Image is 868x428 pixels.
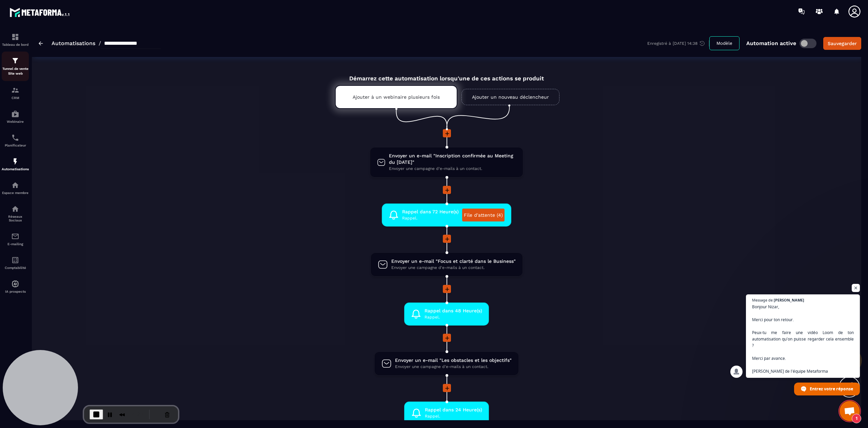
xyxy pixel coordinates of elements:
p: IA prospects [2,290,29,293]
span: Rappel. [425,413,482,420]
img: logo [9,6,71,18]
img: scheduler [11,134,19,142]
span: / [99,40,101,46]
img: arrow [39,41,43,45]
a: automationsautomationsAutomatisations [2,152,29,176]
img: automations [11,181,19,189]
a: schedulerschedulerPlanificateur [2,129,29,152]
p: Automatisations [2,167,29,171]
p: Réseaux Sociaux [2,215,29,222]
span: Bonjour Nizar, Merci pour ton retour. Peux-tu me faire une vidéo Loom de ton automatisation qu'on... [752,304,854,374]
button: Modèle [709,36,739,50]
span: Rappel dans 72 Heure(s) [402,209,459,215]
a: Ouvrir le chat [840,401,860,421]
a: automationsautomationsWebinaire [2,105,29,129]
span: Rappel dans 48 Heure(s) [425,308,482,314]
a: formationformationTableau de bord [2,28,29,52]
div: Enregistré à [647,40,709,46]
button: Sauvegarder [823,37,861,50]
p: Planificateur [2,143,29,147]
p: Espace membre [2,191,29,195]
span: Envoyer une campagne d'e-mails à un contact. [395,364,512,370]
span: Entrez votre réponse [810,383,853,395]
span: Rappel. [425,314,482,320]
p: Automation active [746,40,796,46]
a: Ajouter un nouveau déclencheur [461,89,559,105]
p: E-mailing [2,242,29,246]
span: Envoyer une campagne d'e-mails à un contact. [391,265,516,271]
img: email [11,232,19,240]
img: formation [11,57,19,65]
span: Envoyer un e-mail "Focus et clarté dans le Business" [391,258,516,265]
a: Automatisations [52,40,95,46]
img: accountant [11,256,19,264]
div: Démarrez cette automatisation lorsqu'une de ces actions se produit [318,67,575,82]
img: social-network [11,205,19,213]
p: CRM [2,96,29,100]
img: automations [11,280,19,288]
span: Rappel dans 24 Heure(s) [425,407,482,413]
p: Tunnel de vente Site web [2,66,29,76]
a: social-networksocial-networkRéseaux Sociaux [2,200,29,227]
img: formation [11,86,19,94]
a: formationformationCRM [2,81,29,105]
p: Webinaire [2,120,29,123]
span: 1 [852,414,861,423]
p: Comptabilité [2,266,29,270]
img: formation [11,33,19,41]
span: Message de [752,298,773,302]
span: Envoyer un e-mail "Inscription confirmée au Meeting du [DATE]" [389,153,516,166]
a: accountantaccountantComptabilité [2,251,29,275]
img: automations [11,157,19,166]
span: Envoyer un e-mail "Les obstacles et les objectifs" [395,357,512,364]
div: Sauvegarder [828,40,857,47]
img: automations [11,110,19,118]
span: Rappel. [402,215,459,221]
span: [PERSON_NAME] [774,298,804,302]
a: formationformationTunnel de vente Site web [2,52,29,81]
a: File d'attente (4) [462,209,505,221]
p: Ajouter à un webinaire plusieurs fois [353,94,440,100]
p: [DATE] 14:38 [673,41,697,46]
span: Envoyer une campagne d'e-mails à un contact. [389,166,516,172]
p: Tableau de bord [2,43,29,46]
a: automationsautomationsEspace membre [2,176,29,200]
a: emailemailE-mailing [2,227,29,251]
